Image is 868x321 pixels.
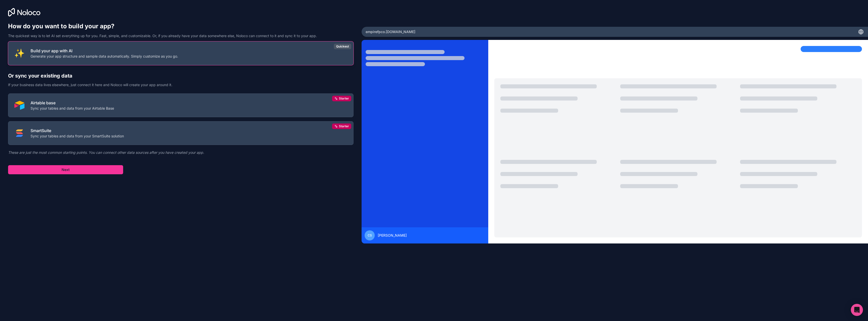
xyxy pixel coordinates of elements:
[8,33,354,38] p: The quickest way is to let AI set everything up for you. Fast, simple, and customizable. Or, if y...
[8,41,354,65] button: INTERNAL_WITH_AIBuild your app with AIGenerate your app structure and sample data automatically. ...
[14,48,24,58] img: INTERNAL_WITH_AI
[334,44,351,49] div: Quickest
[8,22,354,30] h1: How do you want to build your app?
[31,100,114,106] p: Airtable base
[31,134,124,139] p: Sync your tables and data from your SmartSuite solution
[14,100,24,110] img: AIRTABLE
[31,106,114,111] p: Sync your tables and data from your Airtable Base
[851,304,863,316] div: Open Intercom Messenger
[31,128,124,134] p: SmartSuite
[8,93,354,117] button: AIRTABLEAirtable baseSync your tables and data from your Airtable BaseStarter
[31,48,178,54] p: Build your app with AI
[339,96,349,101] span: Starter
[368,233,372,237] span: CS
[339,124,349,128] span: Starter
[8,165,123,174] button: Next
[378,233,407,238] span: [PERSON_NAME]
[8,82,354,87] p: If your business data lives elsewhere, just connect it here and Noloco will create your app aroun...
[366,29,415,34] span: empirefpco .[DOMAIN_NAME]
[31,54,178,59] p: Generate your app structure and sample data automatically. Simply customize as you go.
[14,128,24,138] img: SMART_SUITE
[8,121,354,145] button: SMART_SUITESmartSuiteSync your tables and data from your SmartSuite solutionStarter
[8,150,354,155] p: These are just the most common starting points. You can connect other data sources after you have...
[8,72,354,79] h2: Or sync your existing data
